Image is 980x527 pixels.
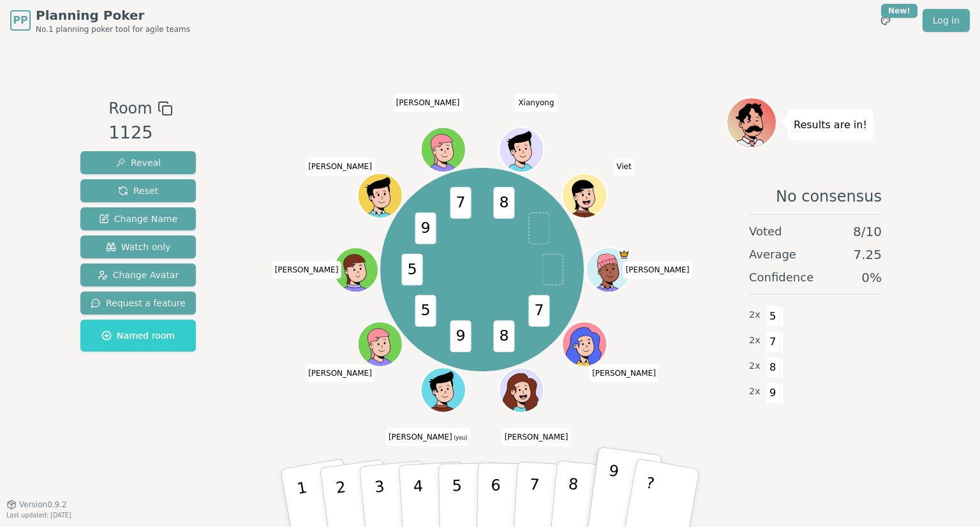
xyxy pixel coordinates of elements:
button: Click to change your avatar [422,369,464,411]
button: Change Name [80,207,196,230]
span: Watch only [106,241,171,253]
span: 9 [450,320,471,352]
span: 9 [415,212,436,244]
span: Click to change your name [393,94,463,112]
span: Reveal [115,156,161,169]
span: 8 [493,187,514,219]
span: Change Name [99,212,177,225]
div: 1125 [108,120,172,146]
span: Reset [118,184,158,197]
span: 2 x [749,334,761,348]
span: 7 [450,187,471,219]
span: 8 [493,320,514,352]
p: Results are in! [794,116,867,134]
span: Change Avatar [98,269,179,281]
span: 8 [766,357,780,378]
span: 2 x [749,359,761,373]
span: 5 [401,254,422,286]
span: 0 % [861,269,882,286]
span: Click to change your name [272,261,342,279]
span: 7 [528,295,549,327]
span: Click to change your name [501,427,572,445]
span: Click to change your name [623,261,693,279]
button: Reveal [80,151,196,174]
span: No consensus [776,186,882,207]
span: 7 [766,331,780,353]
span: Click to change your name [589,364,659,382]
span: No.1 planning poker tool for agile teams [36,24,190,34]
button: Watch only [80,235,196,258]
span: Request a feature [91,297,186,309]
span: Room [108,97,152,120]
button: Named room [80,320,196,352]
span: PP [13,13,27,28]
span: Naomi is the host [618,249,630,260]
button: Version0.9.2 [6,500,67,510]
span: 8 / 10 [853,223,882,241]
span: Click to change your name [305,158,375,175]
button: New! [874,9,897,32]
span: Confidence [749,269,813,286]
span: Average [749,246,796,263]
span: 9 [766,382,780,404]
button: Reset [80,179,196,202]
span: Click to change your name [385,427,470,445]
span: Click to change your name [515,94,557,112]
span: Click to change your name [305,364,375,382]
span: Click to change your name [613,158,634,175]
span: Last updated: [DATE] [6,512,71,519]
span: 7.25 [853,246,882,263]
a: PPPlanning PokerNo.1 planning poker tool for agile teams [10,6,190,34]
span: Voted [749,223,782,241]
button: Change Avatar [80,263,196,286]
span: 2 x [749,308,761,322]
a: Log in [923,9,970,32]
span: Named room [101,329,175,342]
div: New! [881,4,917,18]
span: 5 [415,295,436,327]
span: Version 0.9.2 [19,500,67,510]
span: (you) [452,434,468,440]
span: 5 [766,306,780,327]
span: Planning Poker [36,6,190,24]
span: 2 x [749,385,761,399]
button: Request a feature [80,292,196,315]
